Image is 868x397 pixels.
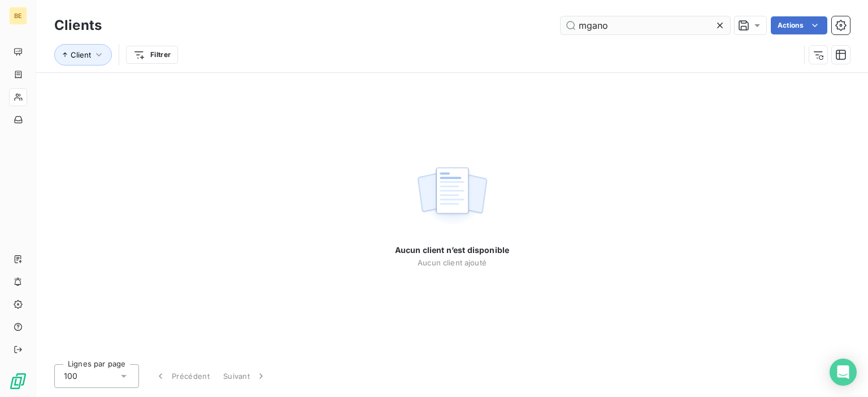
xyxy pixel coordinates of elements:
button: Filtrer [126,46,178,64]
div: BE [9,7,27,25]
button: Précédent [148,364,216,388]
img: empty state [416,161,488,231]
input: Rechercher [561,16,730,34]
span: Client [71,50,91,59]
span: Aucun client ajouté [418,258,487,267]
img: Logo LeanPay [9,372,27,390]
button: Actions [771,16,827,34]
span: Aucun client n’est disponible [395,245,509,256]
span: 100 [64,370,77,382]
div: Open Intercom Messenger [830,359,857,386]
h3: Clients [54,15,102,36]
button: Suivant [216,364,274,388]
button: Client [54,44,112,66]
